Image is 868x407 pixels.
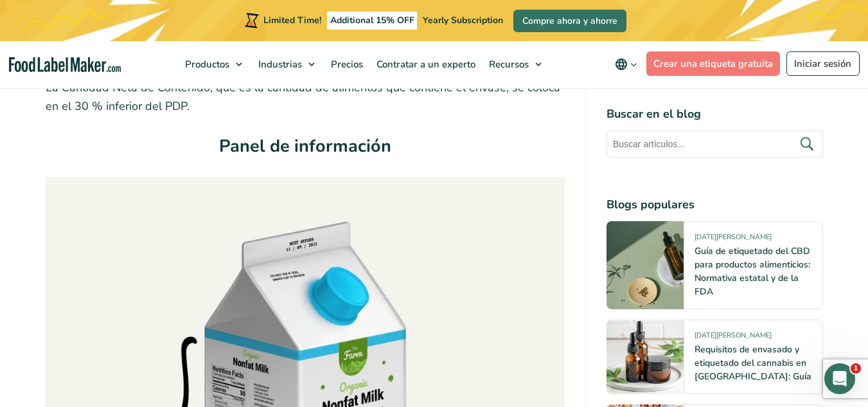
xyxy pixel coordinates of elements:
[607,105,823,123] h4: Buscar en el blog
[46,134,565,167] h3: Panel de información
[607,131,823,158] input: Buscar artículos...
[254,58,303,71] span: Industrias
[786,51,860,76] a: Iniciar sesión
[327,12,418,30] span: Additional 15% OFF
[824,363,855,394] iframe: Intercom live chat
[695,343,811,383] a: Requisitos de envasado y etiquetado del cannabis en [GEOGRAPHIC_DATA]: Guía
[607,196,823,213] h4: Blogs populares
[695,245,810,298] a: Guía de etiquetado del CBD para productos alimenticios: Normativa estatal y de la FDA
[485,58,530,71] span: Recursos
[179,41,249,87] a: Productos
[513,10,626,32] a: Compre ahora y ahorre
[327,58,364,71] span: Precios
[423,14,503,26] span: Yearly Subscription
[324,41,367,87] a: Precios
[695,330,772,345] span: [DATE][PERSON_NAME]
[373,58,477,71] span: Contratar a un experto
[851,363,861,374] span: 1
[370,41,479,87] a: Contratar a un experto
[483,41,548,87] a: Recursos
[646,51,781,76] a: Crear una etiqueta gratuita
[46,78,565,116] p: La Cantidad Neta de Contenido, que es la cantidad de alimentos que contiene el envase, se coloca ...
[181,58,231,71] span: Productos
[695,232,772,247] span: [DATE][PERSON_NAME]
[263,14,321,26] span: Limited Time!
[252,41,321,87] a: Industrias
